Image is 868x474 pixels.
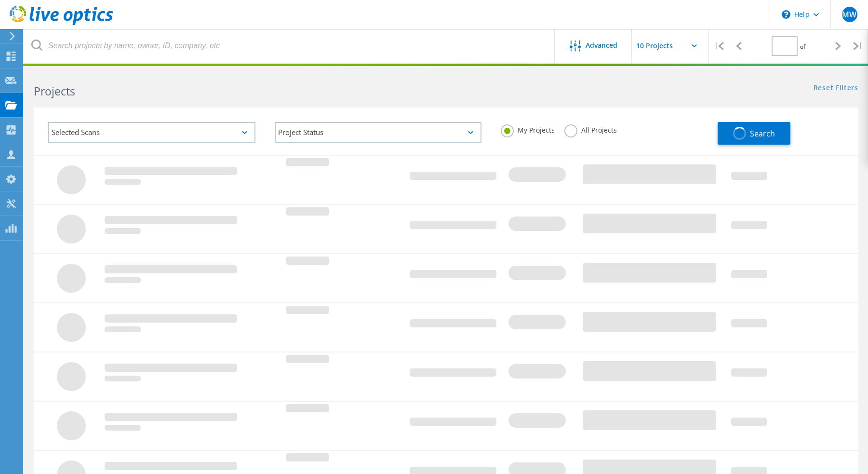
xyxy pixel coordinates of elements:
span: Advanced [586,42,617,49]
a: Live Optics Dashboard [10,20,113,27]
span: of [800,42,805,51]
input: Search projects by name, owner, ID, company, etc [24,29,555,63]
b: Projects [34,83,75,99]
button: Search [718,122,790,145]
div: Selected Scans [48,122,255,143]
label: All Projects [564,124,617,134]
div: | [709,29,729,63]
label: My Projects [501,124,555,134]
a: Reset Filters [814,84,858,93]
div: | [848,29,868,63]
svg: \n [782,10,790,19]
div: Project Status [275,122,482,143]
span: MW [842,11,856,18]
span: Search [750,128,775,139]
